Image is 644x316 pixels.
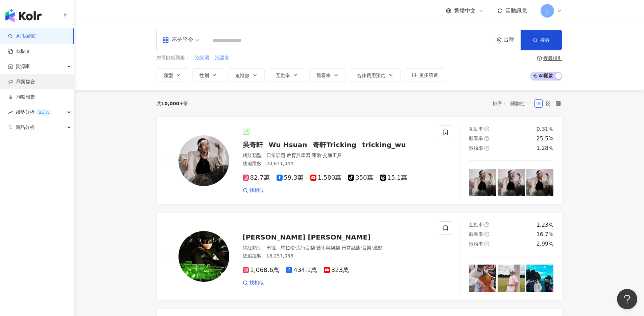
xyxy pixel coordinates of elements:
[484,136,489,141] span: question-circle
[16,59,30,74] span: 資源庫
[8,78,35,85] a: 商案媒合
[249,279,264,286] span: 找相似
[249,187,264,194] span: 找相似
[493,98,534,109] div: 排序：
[540,37,550,43] span: 搜尋
[215,54,229,61] span: 泡溫泉
[537,56,542,61] span: question-circle
[269,141,307,149] span: Wu Hsuan
[164,73,173,78] span: 類型
[348,174,373,181] span: 350萬
[536,231,554,238] div: 16.7%
[362,245,372,250] span: 音樂
[157,54,190,61] span: 您可能感興趣：
[484,222,489,227] span: question-circle
[287,153,310,158] span: 教育與學習
[195,54,209,61] span: 泡完湯
[157,117,562,205] a: KOL Avatar吳奇軒Wu Hsuan奇軒Trickingtricking_wu網紅類型：日常話題·教育與學習·運動·交通工具總追蹤數：20,871,04482.7萬59.3萬1,580萬3...
[526,265,554,292] img: post-image
[178,135,229,186] img: KOL Avatar
[243,245,431,251] div: 網紅類型 ：
[310,153,312,158] span: ·
[510,98,531,109] span: 關聯性
[405,68,445,82] button: 更多篩選
[536,221,554,229] div: 1.23%
[192,68,224,82] button: 性別
[243,279,264,286] a: 找相似
[312,153,321,158] span: 運動
[16,120,34,135] span: 競品分析
[505,7,527,14] span: 活動訊息
[8,94,35,100] a: 洞察報告
[316,245,340,250] span: 藝術與娛樂
[178,231,229,282] img: KOL Avatar
[543,55,562,61] div: 搜尋指引
[484,146,489,151] span: question-circle
[295,245,296,250] span: ·
[469,265,496,292] img: post-image
[469,222,483,227] span: 互動率
[498,265,525,292] img: post-image
[484,232,489,236] span: question-circle
[8,33,37,40] a: searchAI 找網紅
[380,174,407,181] span: 15.1萬
[316,73,331,78] span: 觀看率
[536,126,554,133] div: 0.31%
[296,245,315,250] span: 流行音樂
[469,241,483,247] span: 漲粉率
[161,101,184,106] span: 10,000+
[228,68,265,82] button: 追蹤數
[536,144,554,152] div: 1.28%
[215,54,230,62] button: 泡溫泉
[454,7,476,15] span: 繁體中文
[536,135,554,142] div: 25.5%
[546,7,548,15] span: J
[617,289,637,309] iframe: Help Scout Beacon - Open
[36,109,51,116] div: BETA
[469,145,483,151] span: 漲粉率
[243,141,263,149] span: 吳奇軒
[469,126,483,132] span: 互動率
[342,245,361,250] span: 日常話題
[162,37,169,43] span: appstore
[504,37,521,43] div: 台灣
[243,267,280,274] span: 1,068.6萬
[498,169,525,196] img: post-image
[310,174,341,181] span: 1,580萬
[521,30,562,50] button: 搜尋
[484,242,489,246] span: question-circle
[324,267,349,274] span: 323萬
[16,105,51,120] span: 趨勢分析
[266,153,285,158] span: 日常話題
[243,187,264,194] a: 找相似
[5,9,42,22] img: logo
[469,136,483,141] span: 觀看率
[340,245,341,250] span: ·
[157,68,188,82] button: 類型
[286,267,317,274] span: 434.1萬
[309,68,346,82] button: 觀看率
[285,153,287,158] span: ·
[469,231,483,237] span: 觀看率
[497,38,502,43] span: environment
[361,245,362,250] span: ·
[243,253,431,259] div: 總追蹤數 ： 18,257,038
[235,73,249,78] span: 追蹤數
[323,153,342,158] span: 交通工具
[243,160,431,167] div: 總追蹤數 ： 20,871,044
[373,245,383,250] span: 運動
[469,169,496,196] img: post-image
[276,73,290,78] span: 互動率
[269,68,305,82] button: 互動率
[243,233,371,241] span: [PERSON_NAME] [PERSON_NAME]
[484,127,489,131] span: question-circle
[277,174,304,181] span: 59.3萬
[313,141,356,149] span: 奇軒Tricking
[315,245,316,250] span: ·
[526,169,554,196] img: post-image
[8,48,30,55] a: 找貼文
[266,245,295,250] span: 田徑、馬拉松
[362,141,406,149] span: tricking_wu
[243,152,431,159] div: 網紅類型 ：
[243,174,270,181] span: 82.7萬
